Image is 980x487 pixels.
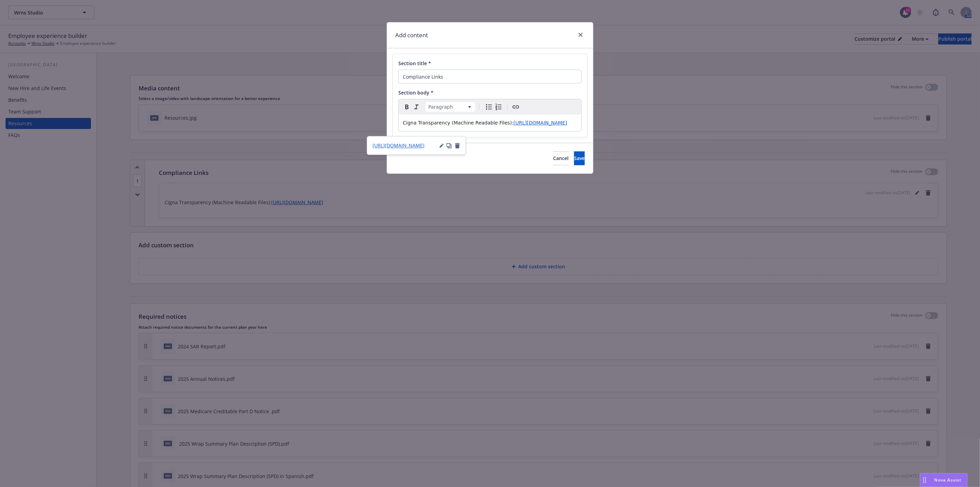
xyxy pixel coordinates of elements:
span: Cancel [553,155,569,161]
a: close [576,31,585,39]
button: Cancel [553,151,569,165]
button: Numbered list [494,102,503,112]
div: Drag to move [920,474,929,487]
span: Save [574,155,585,161]
button: Create link [511,102,521,112]
a: [URL][DOMAIN_NAME] [513,120,567,126]
span: Nova Assist [935,477,962,483]
div: toggle group [484,102,503,112]
span: Section title * [398,60,431,67]
button: Bulleted list [484,102,494,112]
button: Bold [402,102,412,112]
h1: Add content [395,31,428,40]
input: Add title here [398,70,582,83]
a: [URL][DOMAIN_NAME] [372,142,425,149]
span: Cigna Transparency (Machine Readable Files): [403,120,513,126]
div: editable markdown [399,115,581,131]
button: Save [574,151,585,165]
button: Nova Assist [920,473,968,487]
button: Italic [412,102,421,112]
span: Section body * [398,89,433,96]
button: Block type [426,102,475,112]
span: [URL][DOMAIN_NAME] [372,142,425,149]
